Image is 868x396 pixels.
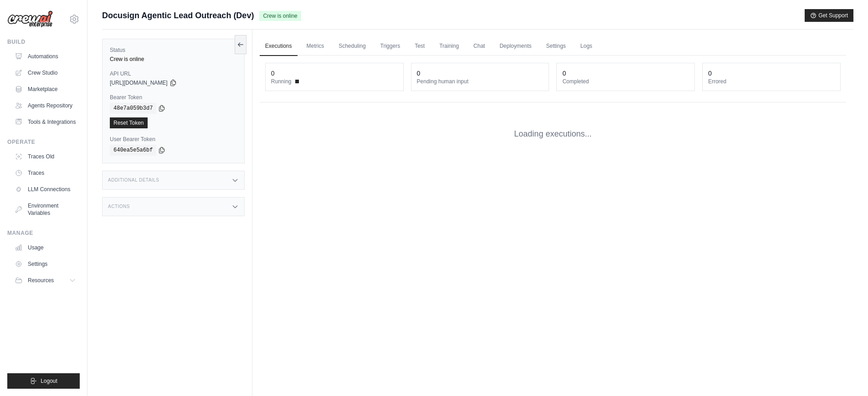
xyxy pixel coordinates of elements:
a: Usage [11,240,80,255]
label: API URL [110,70,237,77]
label: User Bearer Token [110,136,237,143]
div: 0 [562,69,566,78]
a: Environment Variables [11,198,80,220]
a: Logs [575,37,598,56]
span: [URL][DOMAIN_NAME] [110,79,168,86]
span: Running [271,78,292,85]
a: Test [409,37,430,56]
a: Settings [11,257,80,271]
a: Traces [11,166,80,180]
a: Scheduling [333,37,371,56]
label: Status [110,46,237,54]
a: Deployments [494,37,537,56]
div: Crew is online [110,56,237,63]
div: 0 [417,69,421,78]
a: Automations [11,49,80,64]
a: Reset Token [110,117,148,128]
code: 48e7a059b3d7 [110,103,156,114]
a: Traces Old [11,149,80,164]
div: Loading executions... [260,113,846,155]
a: LLM Connections [11,182,80,197]
a: Triggers [375,37,406,56]
a: Chat [468,37,490,56]
img: Logo [7,10,53,28]
a: Crew Studio [11,66,80,80]
button: Get Support [805,9,853,22]
a: Metrics [301,37,330,56]
a: Marketplace [11,82,80,96]
dt: Errored [708,78,835,85]
h3: Additional Details [108,178,159,183]
a: Tools & Integrations [11,115,80,129]
code: 640ea5e5a6bf [110,145,156,156]
a: Settings [540,37,571,56]
button: Logout [7,373,80,389]
div: Operate [7,138,80,146]
span: Resources [28,277,54,284]
button: Resources [11,273,80,288]
dt: Completed [562,78,689,85]
a: Executions [260,37,298,56]
div: Manage [7,229,80,237]
span: Docusign Agentic Lead Outreach (Dev) [102,9,254,22]
div: 0 [271,69,275,78]
a: Agents Repository [11,98,80,113]
div: 0 [708,69,712,78]
dt: Pending human input [417,78,544,85]
h3: Actions [108,204,130,209]
a: Training [434,37,464,56]
label: Bearer Token [110,94,237,101]
span: Crew is online [259,11,301,21]
div: Build [7,38,80,46]
span: Logout [41,377,57,385]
